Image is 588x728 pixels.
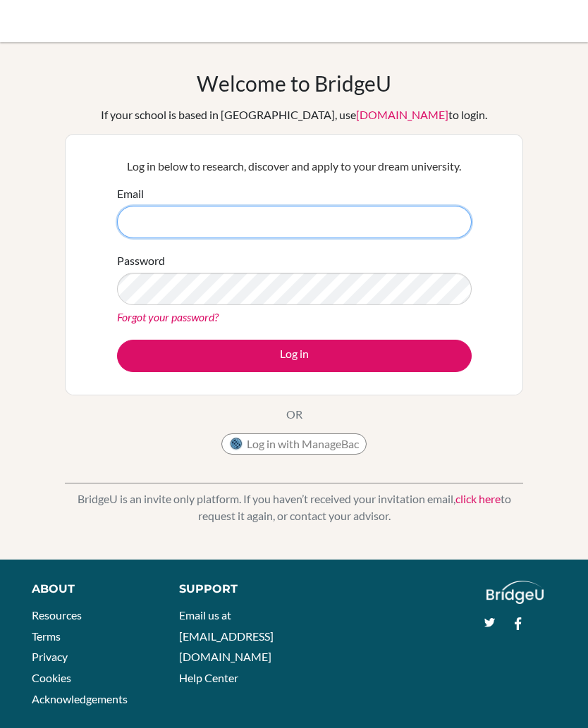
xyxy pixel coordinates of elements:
p: BridgeU is an invite only platform. If you haven’t received your invitation email, to request it ... [65,491,523,524]
a: Acknowledgements [32,692,128,705]
a: Resources [32,608,82,622]
label: Password [117,252,165,269]
label: Email [117,185,144,202]
a: [DOMAIN_NAME] [356,108,448,121]
div: Support [179,581,282,598]
div: If your school is based in [GEOGRAPHIC_DATA], use to login. [101,106,487,123]
a: click here [455,492,501,505]
p: OR [286,406,302,423]
button: Log in with ManageBac [221,433,367,455]
p: Log in below to research, discover and apply to your dream university. [117,158,472,175]
a: Cookies [32,671,71,684]
button: Log in [117,340,472,372]
div: About [32,581,147,598]
a: Help Center [179,671,238,684]
h1: Welcome to BridgeU [197,70,391,96]
a: Email us at [EMAIL_ADDRESS][DOMAIN_NAME] [179,608,274,663]
a: Terms [32,629,61,643]
a: Privacy [32,650,68,663]
a: Forgot your password? [117,310,219,323]
img: logo_white@2x-f4f0deed5e89b7ecb1c2cc34c3e3d731f90f0f143d5ea2071677605dd97b5244.png [486,581,544,604]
